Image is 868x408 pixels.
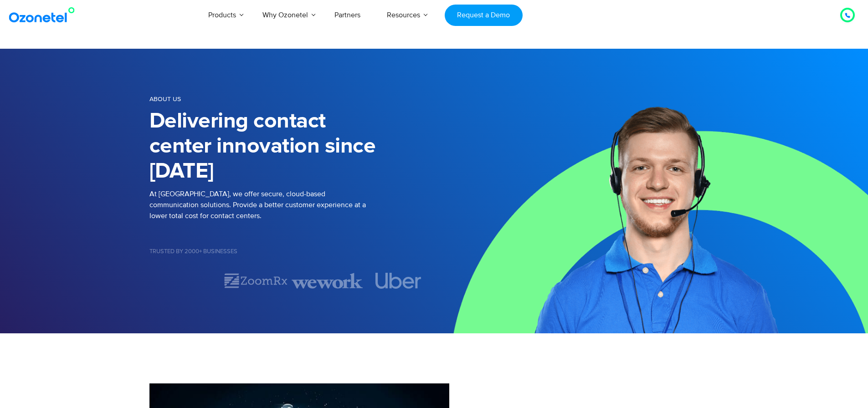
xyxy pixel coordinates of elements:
[221,273,292,289] div: 2 of 7
[363,273,434,289] div: 4 of 7
[149,275,221,286] div: 1 of 7
[149,249,434,255] h5: Trusted by 2000+ Businesses
[375,273,422,289] img: uber
[445,5,523,26] a: Request a Demo
[292,273,363,289] img: wework
[149,189,434,221] p: At [GEOGRAPHIC_DATA], we offer secure, cloud-based communication solutions. Provide a better cust...
[149,273,434,289] div: Image Carousel
[292,273,363,289] div: 3 of 7
[223,273,288,289] img: zoomrx
[149,109,434,184] h1: Delivering contact center innovation since [DATE]
[149,95,181,103] span: About us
